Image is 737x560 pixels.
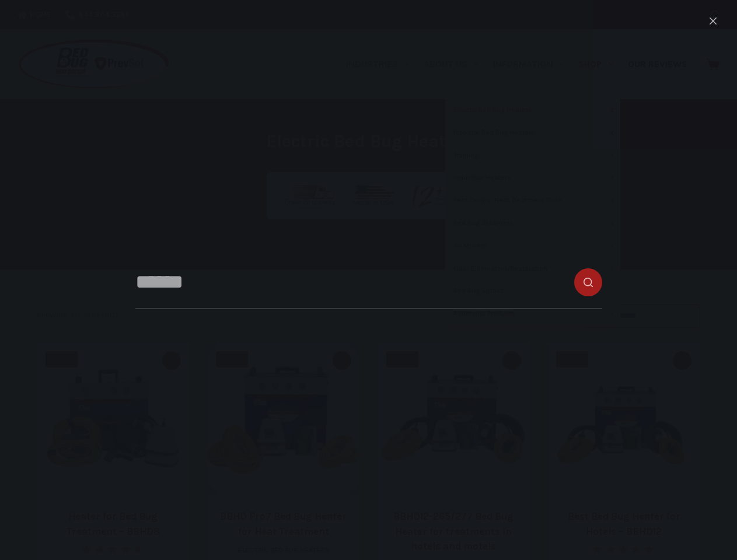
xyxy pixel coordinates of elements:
[37,310,120,321] p: Showing all 10 results
[386,351,418,367] span: SALE
[220,510,347,537] a: BBHD Pro7 Bed Bug Heater for Heat Treatment
[502,351,521,370] button: Quick view toggle
[592,545,655,554] div: Rated 5.00 out of 5
[445,258,620,280] a: Odor Elimination/Restoration
[393,510,514,552] a: BBHD12-265/277 Bed Bug Heater for treatments in hotels and motels
[571,29,620,99] a: Shop
[216,351,248,367] span: SALE
[67,510,160,537] a: Heater for Bed Bug Treatment – BBHD8
[338,29,694,99] nav: Primary
[82,545,144,554] div: Rated 4.67 out of 5
[9,5,44,40] button: Open LiveChat chat widget
[37,342,190,495] a: Heater for Bed Bug Treatment - BBHD8
[556,351,588,367] span: SALE
[207,342,360,495] a: BBHD Pro7 Bed Bug Heater for Heat Treatment
[378,342,530,495] a: BBHD12-265/277 Bed Bug Heater for treatments in hotels and motels
[445,122,620,144] a: Propane Bed Bug Heaters
[338,29,416,99] a: Industries
[46,351,78,367] span: SALE
[445,145,620,167] a: Training
[673,351,691,370] button: Quick view toggle
[445,280,620,302] a: Bed Bug Sprays
[711,10,719,19] button: Search
[416,29,485,99] a: About Us
[333,351,351,370] button: Quick view toggle
[620,29,694,99] a: Our Reviews
[150,128,588,155] h1: Electric Bed Bug Heaters
[445,99,620,121] a: Electric Bed Bug Heaters
[486,29,571,99] a: Information
[568,510,680,537] a: Best Bed Bug Heater for Hotels – BBHD12
[445,190,620,212] a: Pest Control Heat Treatment Truck
[162,351,181,370] button: Quick view toggle
[547,342,700,495] a: Best Bed Bug Heater for Hotels - BBHD12
[445,212,620,235] a: Bed Bug Steamers
[445,167,620,189] a: Industrial Heaters
[445,303,620,325] a: Additional Products
[582,304,700,328] select: Shop order
[238,546,329,554] a: Electric Bed Bug Heaters
[445,235,620,257] a: Air Movers
[18,38,170,90] img: Prevsol/Bed Bug Heat Doctor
